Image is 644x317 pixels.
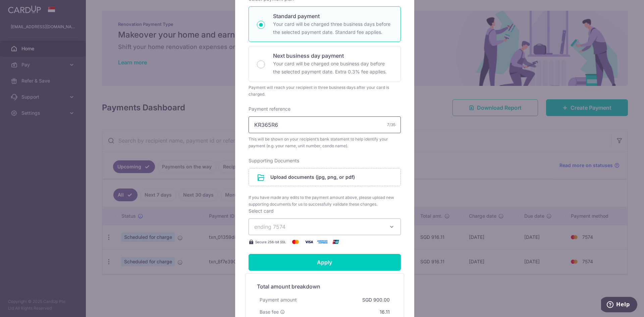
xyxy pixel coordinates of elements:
[387,121,395,128] div: 7/35
[249,168,401,186] div: Upload documents (jpg, png, or pdf)
[302,238,316,246] img: Visa
[249,218,401,235] button: ending 7574
[273,20,392,36] p: Your card will be charged three business days before the selected payment date. Standard fee appl...
[289,238,302,246] img: Mastercard
[249,136,401,149] span: This will be shown on your recipient’s bank statement to help identify your payment (e.g. your na...
[249,157,299,164] label: Supporting Documents
[249,208,274,214] label: Select card
[273,52,392,60] p: Next business day payment
[254,223,285,230] span: ending 7574
[249,106,290,112] label: Payment reference
[257,282,392,290] h5: Total amount breakdown
[255,239,286,245] span: Secure 256-bit SSL
[260,309,279,315] span: Base fee
[273,60,392,76] p: Your card will be charged one business day before the selected payment date. Extra 0.3% fee applies.
[329,238,342,246] img: UnionPay
[601,297,637,314] iframe: Opens a widget where you can find more information
[249,254,401,271] input: Apply
[273,12,392,20] p: Standard payment
[316,238,329,246] img: American Express
[249,84,401,98] div: Payment will reach your recipient in three business days after your card is charged.
[249,194,401,208] span: If you have made any edits to the payment amount above, please upload new supporting documents fo...
[257,294,300,306] div: Payment amount
[360,294,392,306] div: SGD 900.00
